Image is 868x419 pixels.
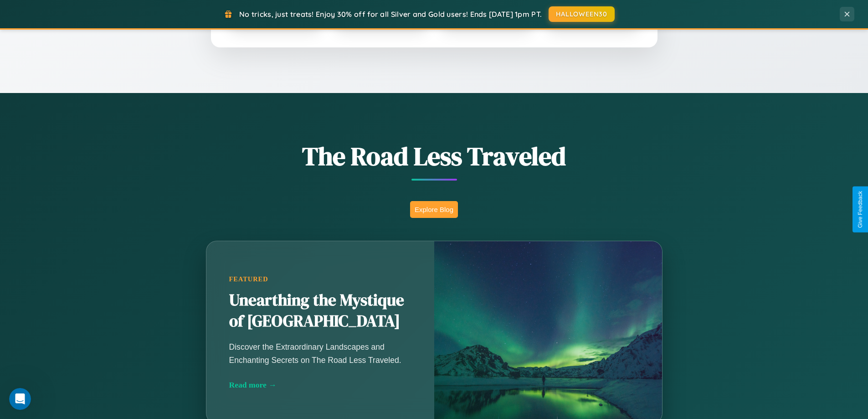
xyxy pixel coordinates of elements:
div: Read more → [229,380,411,390]
iframe: Intercom live chat [9,388,31,410]
div: Give Feedback [857,191,863,228]
h1: The Road Less Traveled [161,139,708,174]
div: Featured [229,275,411,283]
button: HALLOWEEN30 [549,6,615,22]
button: Explore Blog [410,201,458,218]
h2: Unearthing the Mystique of [GEOGRAPHIC_DATA] [229,290,411,332]
span: No tricks, just treats! Enjoy 30% off for all Silver and Gold users! Ends [DATE] 1pm PT. [239,10,542,19]
p: Discover the Extraordinary Landscapes and Enchanting Secrets on The Road Less Traveled. [229,341,411,366]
